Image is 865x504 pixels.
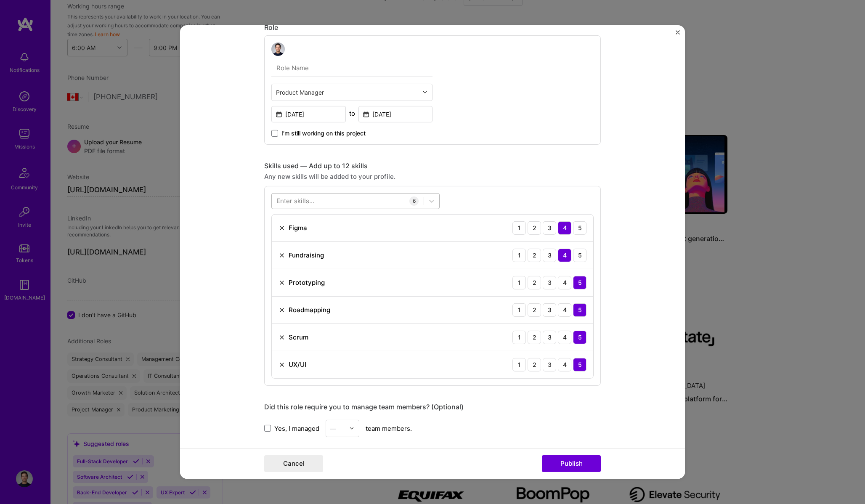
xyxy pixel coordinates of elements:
[409,196,419,206] div: 6
[271,106,346,122] input: Date
[279,252,285,259] img: Remove
[512,303,526,317] div: 1
[558,221,571,235] div: 4
[264,23,601,32] div: Role
[528,221,541,235] div: 2
[512,358,526,371] div: 1
[573,331,586,344] div: 5
[573,303,586,317] div: 5
[279,225,285,231] img: Remove
[543,303,556,317] div: 3
[528,303,541,317] div: 2
[279,279,285,286] img: Remove
[573,276,586,289] div: 5
[528,276,541,289] div: 2
[573,221,586,235] div: 5
[543,276,556,289] div: 3
[512,276,526,289] div: 1
[279,334,285,341] img: Remove
[358,106,433,122] input: Date
[543,331,556,344] div: 3
[289,278,325,287] div: Prototyping
[289,223,307,232] div: Figma
[264,403,601,411] div: Did this role require you to manage team members? (Optional)
[573,358,586,371] div: 5
[558,331,571,344] div: 4
[528,358,541,371] div: 2
[281,129,366,138] span: I’m still working on this project
[264,172,601,181] div: Any new skills will be added to your profile.
[264,162,601,170] div: Skills used — Add up to 12 skills
[528,331,541,344] div: 2
[330,424,336,433] div: —
[264,455,323,472] button: Cancel
[528,249,541,262] div: 2
[422,90,427,95] img: drop icon
[558,276,571,289] div: 4
[279,361,285,368] img: Remove
[289,305,330,314] div: Roadmapping
[289,333,308,342] div: Scrum
[512,331,526,344] div: 1
[264,420,601,437] div: team members.
[512,221,526,235] div: 1
[289,251,324,260] div: Fundraising
[349,426,354,431] img: drop icon
[512,249,526,262] div: 1
[349,109,355,118] div: to
[543,221,556,235] div: 3
[276,196,314,205] div: Enter skills...
[274,424,319,433] span: Yes, I managed
[558,249,571,262] div: 4
[676,30,680,39] button: Close
[573,249,586,262] div: 5
[558,358,571,371] div: 4
[289,360,306,369] div: UX/UI
[279,307,285,313] img: Remove
[542,455,601,472] button: Publish
[543,358,556,371] div: 3
[543,249,556,262] div: 3
[271,59,432,77] input: Role Name
[558,303,571,317] div: 4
